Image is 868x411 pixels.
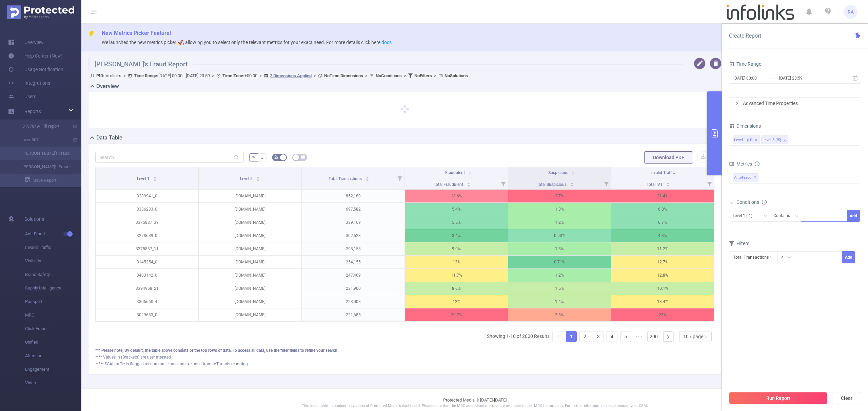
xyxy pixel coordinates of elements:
[537,182,568,187] span: Total Suspicious
[414,73,432,78] b: No Filters
[644,151,693,164] button: Download PDF
[95,361,714,367] div: ***** SSAI traffic is flagged as non-malicious and excluded from IVT totals reporting
[134,73,158,78] b: Time Range:
[405,229,508,242] p: 3.4%
[96,203,198,216] p: 3386233_0
[153,176,157,180] div: Sort
[199,295,301,308] p: [DOMAIN_NAME]
[498,178,508,189] i: Filter menu
[199,308,301,321] p: [DOMAIN_NAME]
[842,251,855,263] button: Add
[96,190,198,202] p: 3289941_0
[611,282,714,295] p: 10.1%
[508,216,611,229] p: 1.2%
[762,200,767,204] i: icon: info-circle
[95,152,244,163] input: Search...
[302,256,405,268] p: 254,155
[405,256,508,268] p: 12%
[405,242,508,255] p: 9.9%
[847,210,860,222] button: Add
[579,331,590,342] li: 2
[302,308,405,321] p: 221,685
[256,176,260,178] i: icon: caret-up
[467,181,470,183] i: icon: caret-up
[90,73,96,78] i: icon: user
[566,331,577,342] li: 1
[508,295,611,308] p: 1.4%
[302,216,405,229] p: 339,169
[648,331,660,342] a: 200
[705,178,714,189] i: Filter menu
[683,331,703,342] div: 10 / page
[199,216,301,229] p: [DOMAIN_NAME]
[601,178,611,189] i: Filter menu
[848,5,854,19] span: RA
[96,269,198,282] p: 3403142_0
[395,167,405,189] i: Filter menu
[647,331,660,342] li: 200
[199,190,301,202] p: [DOMAIN_NAME]
[96,134,122,142] h2: Data Table
[199,282,301,295] p: [DOMAIN_NAME]
[405,308,508,321] p: 20.7%
[733,173,758,182] span: Anti-Fraud
[302,203,405,216] p: 697,582
[570,181,574,183] i: icon: caret-up
[611,229,714,242] p: 4.3%
[508,256,611,268] p: 0.71%
[734,136,753,145] div: Level 1 (l1)
[8,49,63,63] a: Help Center (New)
[301,155,305,159] i: icon: table
[787,255,791,260] i: icon: down
[96,256,198,268] p: 3145254_0
[98,403,851,409] p: This is a stable, in production version of Protected Media's dashboard. Please note that the MRC ...
[261,155,264,160] span: #
[24,105,41,118] a: Reports
[611,242,714,255] p: 11.2%
[405,282,508,295] p: 8.6%
[153,178,157,180] i: icon: caret-down
[302,295,405,308] p: 223,008
[366,176,369,178] i: icon: caret-up
[96,282,198,295] p: 3394958_21
[8,63,63,76] a: Usage Notification
[467,184,470,186] i: icon: caret-down
[763,136,781,145] div: Level 5 (l5)
[508,203,611,216] p: 1.3%
[256,178,260,180] i: icon: caret-down
[96,295,198,308] p: 3306660_4
[153,176,157,178] i: icon: caret-up
[432,73,438,78] span: >
[95,354,714,360] div: **** Values in (Brackets) are user attested
[25,241,81,254] span: Invalid Traffic
[365,176,369,180] div: Sort
[14,120,73,133] a: 3137849- Fifi report
[634,331,645,342] li: Next 5 Pages
[256,176,260,180] div: Sort
[735,101,739,105] i: icon: right
[781,252,788,263] div: ≥
[25,349,81,363] span: Attention
[25,295,81,308] span: Passport
[25,268,81,281] span: Brand Safety
[210,73,216,78] span: >
[761,135,788,144] li: Level 5 (l5)
[611,269,714,282] p: 12.8%
[773,210,795,221] div: Contains
[778,73,833,83] input: End date
[302,242,405,255] p: 298,158
[312,73,318,78] span: >
[611,216,714,229] p: 6.7%
[666,184,670,186] i: icon: caret-down
[754,138,758,143] i: icon: close
[8,36,44,49] a: Overview
[96,82,119,90] h2: Overview
[96,73,104,78] b: PID:
[611,256,714,268] p: 12.7%
[795,214,799,219] i: icon: down
[634,331,645,342] span: •••
[566,331,576,342] a: 1
[25,363,81,376] span: Engagement
[593,331,604,342] li: 3
[102,30,171,36] span: New Metrics Picker Feature!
